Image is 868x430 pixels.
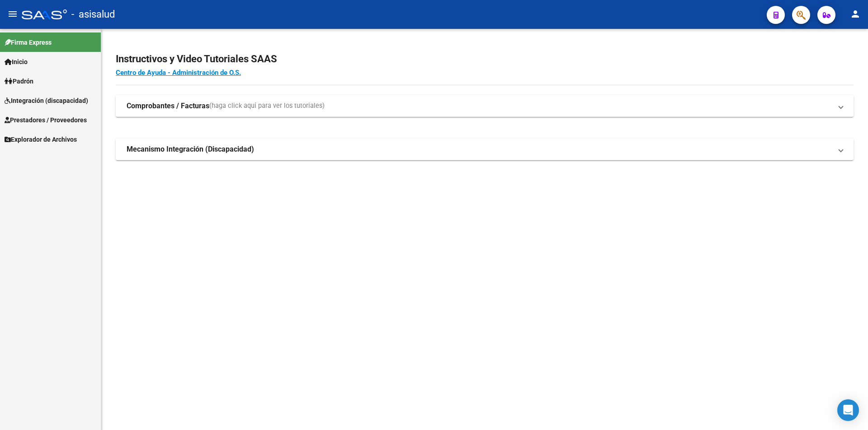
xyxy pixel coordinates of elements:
[116,139,854,160] mat-expansion-panel-header: Mecanismo Integración (Discapacidad)
[127,144,254,154] strong: Mecanismo Integración (Discapacidad)
[5,37,52,47] span: Firma Express
[127,101,209,111] strong: Comprobantes / Facturas
[5,57,28,67] span: Inicio
[7,9,18,19] mat-icon: menu
[5,76,33,86] span: Padrón
[116,69,241,77] a: Centro de Ayuda - Administración de O.S.
[837,399,859,421] div: Open Intercom Messenger
[71,5,115,24] span: - asisalud
[5,134,77,144] span: Explorador de Archivos
[850,9,861,19] mat-icon: person
[116,51,854,68] h2: Instructivos y Video Tutoriales SAAS
[5,115,87,125] span: Prestadores / Proveedores
[116,95,854,117] mat-expansion-panel-header: Comprobantes / Facturas(haga click aquí para ver los tutoriales)
[5,96,88,106] span: Integración (discapacidad)
[209,101,325,111] span: (haga click aquí para ver los tutoriales)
